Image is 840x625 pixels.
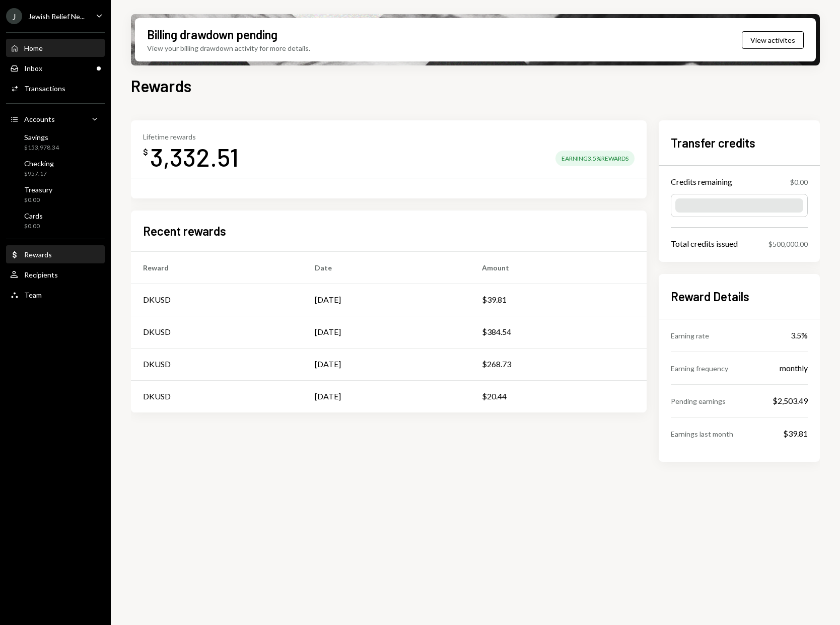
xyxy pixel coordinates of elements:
a: Rewards [6,245,105,263]
div: $39.81 [783,428,808,440]
div: $0.00 [24,222,43,231]
div: $2,503.49 [773,395,808,407]
h2: Transfer credits [671,134,808,151]
td: DKUSD [131,284,303,316]
div: Total credits issued [671,238,738,250]
div: $500,000.00 [768,239,808,249]
div: [DATE] [315,358,341,370]
button: View activites [742,31,804,49]
div: Home [24,44,43,52]
td: $39.81 [470,284,647,316]
div: $153,978.34 [24,144,59,152]
div: monthly [780,362,808,374]
h1: Rewards [131,76,191,96]
div: Credits remaining [671,176,732,188]
div: Billing drawdown pending [147,26,277,43]
div: View your billing drawdown activity for more details. [147,43,310,53]
a: Cards$0.00 [6,209,105,233]
div: Transactions [24,84,65,93]
div: Pending earnings [671,396,726,406]
td: DKUSD [131,380,303,412]
div: Rewards [24,250,52,259]
div: Accounts [24,115,55,123]
div: Team [24,291,42,299]
th: Amount [470,251,647,284]
div: Inbox [24,64,42,73]
a: Home [6,39,105,57]
a: Checking$957.17 [6,156,105,180]
div: Lifetime rewards [143,132,239,141]
div: 3,332.51 [150,141,239,173]
div: Earning rate [671,330,709,341]
td: $384.54 [470,316,647,348]
h2: Reward Details [671,288,808,305]
div: Jewish Relief Ne... [28,12,85,21]
div: Checking [24,159,54,168]
div: Recipients [24,270,58,279]
div: [DATE] [315,294,341,306]
div: $ [143,147,148,157]
div: Earning frequency [671,363,728,374]
div: Earning 3.5% Rewards [555,151,635,166]
td: $268.73 [470,348,647,380]
a: Accounts [6,110,105,128]
div: [DATE] [315,390,341,402]
td: $20.44 [470,380,647,412]
td: DKUSD [131,348,303,380]
td: DKUSD [131,316,303,348]
a: Transactions [6,79,105,97]
div: J [6,8,22,24]
div: $957.17 [24,170,54,178]
a: Inbox [6,59,105,77]
div: $0.00 [790,177,808,187]
div: $0.00 [24,196,52,204]
div: Savings [24,133,59,142]
div: Earnings last month [671,429,733,439]
h2: Recent rewards [143,223,226,239]
div: 3.5% [791,329,808,341]
div: Treasury [24,185,52,194]
div: [DATE] [315,326,341,338]
th: Reward [131,251,303,284]
a: Team [6,286,105,304]
div: Cards [24,212,43,220]
a: Treasury$0.00 [6,182,105,206]
a: Savings$153,978.34 [6,130,105,154]
th: Date [303,251,469,284]
a: Recipients [6,265,105,284]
